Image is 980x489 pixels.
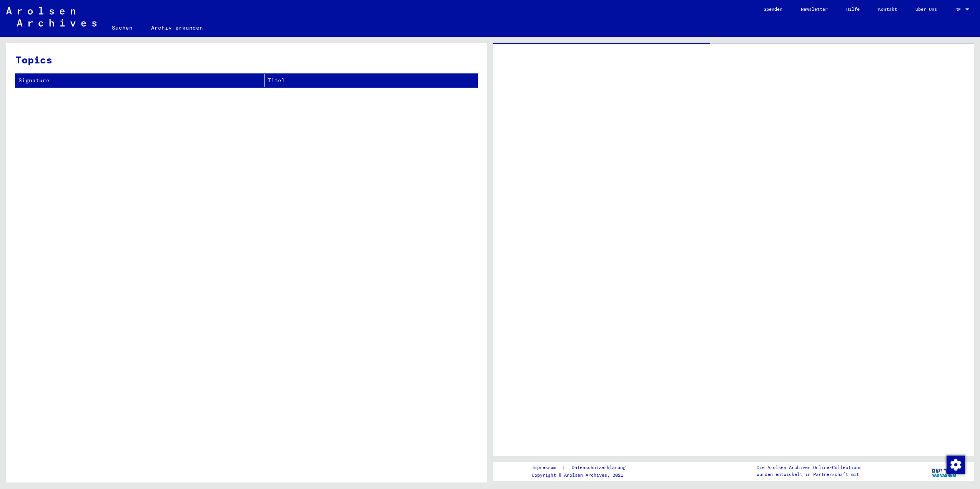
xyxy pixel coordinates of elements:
[15,52,477,67] h3: Topics
[757,471,862,478] p: wurden entwickelt in Partnerschaft mit
[142,18,212,37] a: Archiv erkunden
[955,7,964,12] span: DE
[103,18,142,37] a: Suchen
[532,464,562,472] a: Impressum
[532,464,635,472] div: |
[947,456,965,474] img: Zustimmung ändern
[757,464,862,471] p: Die Arolsen Archives Online-Collections
[930,461,959,481] img: yv_logo.png
[532,472,635,479] p: Copyright © Arolsen Archives, 2021
[6,7,97,27] img: Arolsen_neg.svg
[566,464,635,472] a: Datenschutzerklärung
[15,74,265,87] th: Signature
[265,74,478,87] th: Titel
